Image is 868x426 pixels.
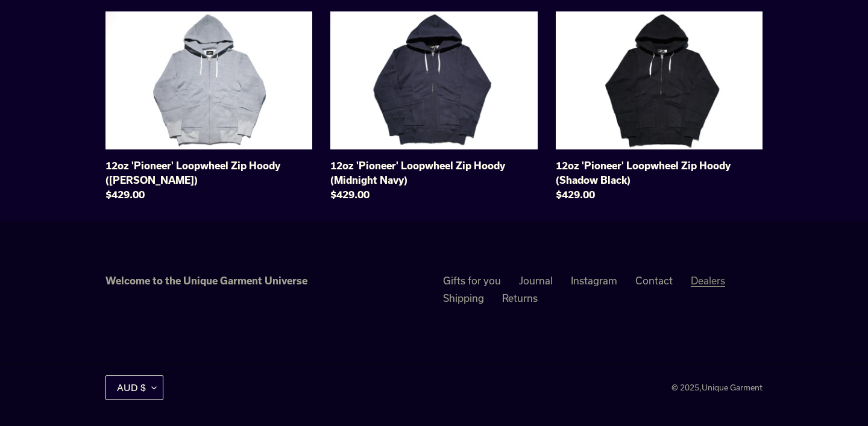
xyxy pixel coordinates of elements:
button: AUD $ [105,375,163,400]
a: Gifts for you [443,275,501,286]
a: Unique Garment [702,383,763,392]
strong: Welcome to the Unique Garment Universe [105,275,307,286]
small: © 2025, [671,383,763,392]
a: Shipping [443,292,484,304]
a: Contact [635,275,673,286]
a: Returns [502,292,538,304]
a: Instagram [571,275,617,286]
a: Journal [519,275,553,286]
a: Dealers [691,275,725,287]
